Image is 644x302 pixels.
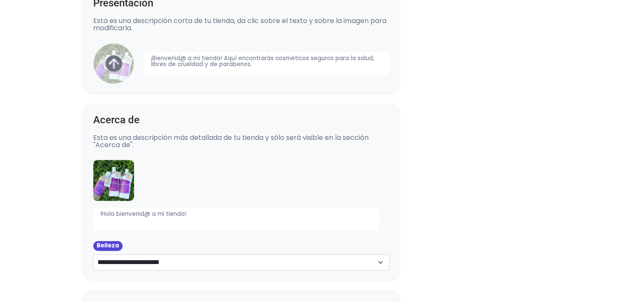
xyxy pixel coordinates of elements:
div: ¡Bienvenid@ a mi tienda! Aquí encontrarás cosméticos seguros para la salud, libres de crueldad y ... [144,52,389,75]
span: Belleza [93,241,123,251]
p: Esta es una descripción corta de tu tienda, da clic sobre el texto y sobre la imagen para modific... [93,17,389,32]
p: Esta es una descripción más detallada de tu tienda y sólo será visible en la sección "Acerca de". [93,134,389,149]
div: Subir avatar [93,43,134,84]
h4: Acerca de [93,114,389,126]
p: !Hola bienvenid@ a mi tienda! [93,208,379,231]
